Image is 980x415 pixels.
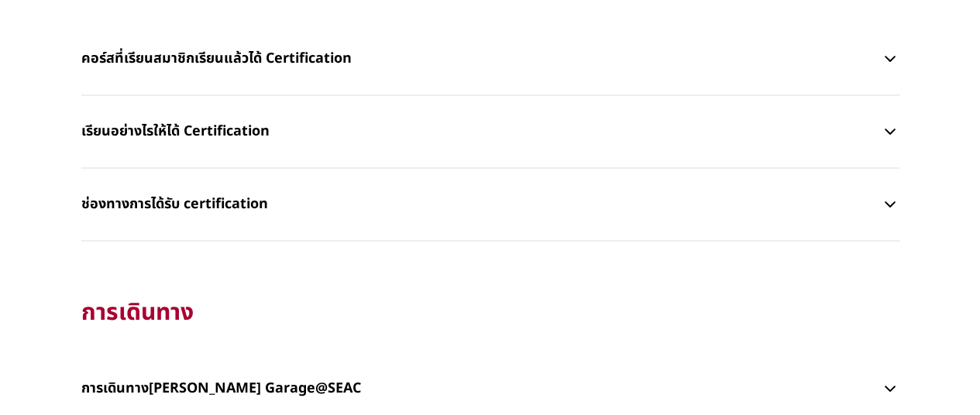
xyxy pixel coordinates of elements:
button: เรียนอย่างไรให้ได้ Certification [81,108,899,155]
p: การเดินทาง [81,297,899,328]
p: ช่องทางการได้รับ certification [81,181,882,228]
button: ช่องทางการได้รับ certification [81,181,899,228]
button: คอร์สที่เรียนสมาชิกเรียนแล้วได้ Certification [81,36,899,82]
p: การเดินทาง[PERSON_NAME] Garage@SEAC [81,365,882,412]
button: การเดินทาง[PERSON_NAME] Garage@SEAC [81,365,899,412]
p: คอร์สที่เรียนสมาชิกเรียนแล้วได้ Certification [81,36,882,82]
p: เรียนอย่างไรให้ได้ Certification [81,108,882,155]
